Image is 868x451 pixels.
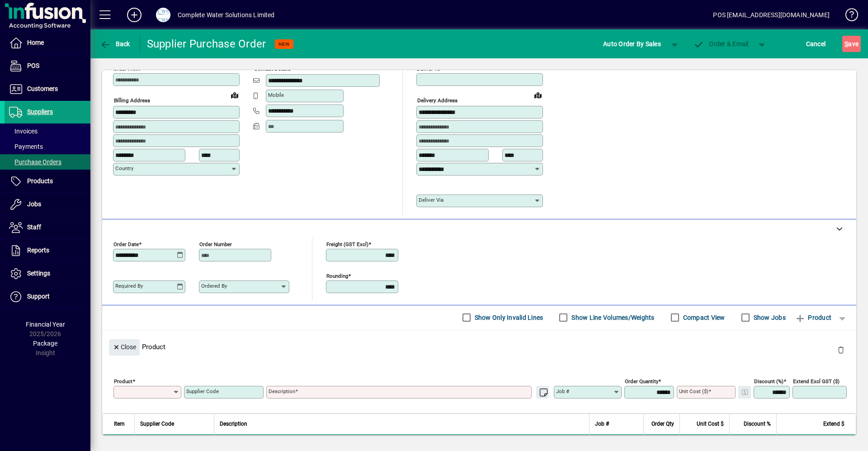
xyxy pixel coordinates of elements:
label: Show Only Invalid Lines [473,313,543,322]
mat-label: Order date [113,241,139,247]
span: Purchase Orders [9,158,61,166]
button: Cancel [804,36,828,52]
span: Job # [595,419,609,429]
button: Back [98,36,132,52]
button: Order & Email [689,36,753,52]
app-page-header-button: Close [107,342,142,351]
div: POS [EMAIL_ADDRESS][DOMAIN_NAME] [713,8,830,22]
span: Support [27,293,50,300]
span: Suppliers [27,108,53,115]
span: S [844,40,848,47]
mat-label: Mobile [268,92,284,98]
span: Cancel [806,37,826,51]
span: Reports [27,247,49,254]
a: Jobs [5,193,90,216]
button: Add [120,7,149,23]
button: Close [109,339,140,356]
button: Auto Order By Sales [599,36,665,52]
mat-label: Deliver via [419,197,443,203]
mat-label: Order number [199,241,232,247]
span: Package [33,340,57,347]
span: Order Qty [651,419,674,429]
mat-label: Ordered by [201,283,227,289]
label: Show Jobs [752,313,786,322]
span: Description [220,419,247,429]
div: Product [102,330,856,363]
mat-label: Order Quantity [625,378,658,384]
span: Payments [9,143,43,150]
span: ave [844,37,859,51]
span: Invoices [9,128,38,135]
button: Profile [149,7,178,23]
mat-label: Unit Cost ($) [679,388,708,394]
a: Support [5,285,90,308]
span: Order & Email [693,40,749,47]
a: Customers [5,78,90,100]
a: View on map [227,88,242,102]
span: Close [113,340,136,355]
a: Payments [5,139,90,154]
span: Products [27,177,53,185]
a: Staff [5,216,90,239]
mat-label: Freight (GST excl) [326,241,368,247]
a: Settings [5,262,90,285]
app-page-header-button: Delete [830,346,852,354]
a: Reports [5,239,90,262]
div: Supplier Purchase Order [147,37,266,51]
span: Jobs [27,200,41,208]
button: Save [842,36,861,52]
span: Back [100,40,130,47]
mat-label: Discount (%) [754,378,783,384]
a: Knowledge Base [839,2,857,31]
a: Products [5,170,90,193]
mat-label: Product [114,378,132,384]
label: Show Line Volumes/Weights [570,313,654,322]
span: Financial Year [26,321,65,328]
a: POS [5,55,90,77]
span: Discount % [744,419,771,429]
app-page-header-button: Back [90,36,140,52]
mat-label: Country [115,165,133,171]
a: View on map [531,88,545,102]
span: Unit Cost $ [697,419,724,429]
mat-label: Supplier Code [186,388,219,394]
mat-label: Required by [115,283,143,289]
mat-label: Job # [556,388,569,394]
span: Supplier Code [140,419,174,429]
a: Purchase Orders [5,154,90,170]
span: Extend $ [823,419,844,429]
span: Settings [27,270,50,277]
button: Delete [830,339,852,361]
span: Staff [27,223,41,231]
mat-label: Extend excl GST ($) [793,378,840,384]
span: Auto Order By Sales [603,37,661,51]
span: POS [27,62,39,69]
span: Home [27,39,44,46]
span: Item [114,419,125,429]
mat-label: Description [269,388,295,394]
mat-label: Rounding [326,272,348,279]
span: NEW [278,41,290,47]
label: Compact View [681,313,725,322]
a: Home [5,32,90,54]
span: Customers [27,85,58,92]
a: Invoices [5,123,90,139]
div: Complete Water Solutions Limited [178,8,275,22]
